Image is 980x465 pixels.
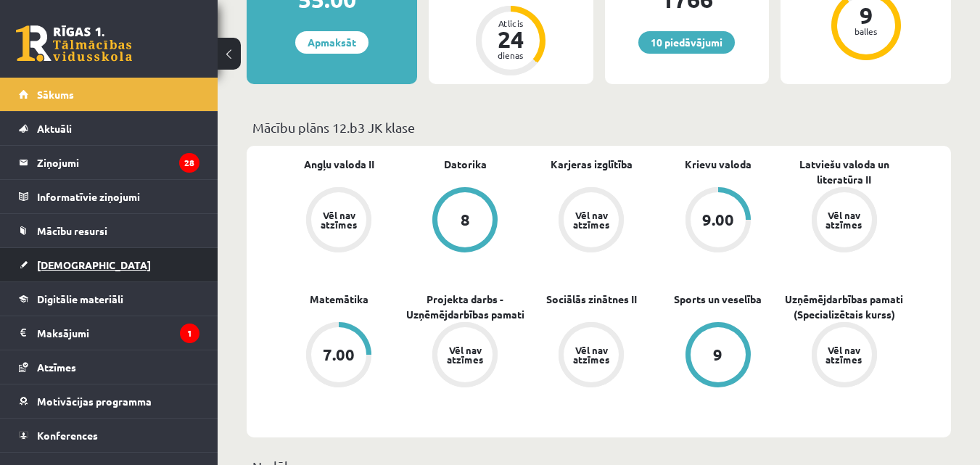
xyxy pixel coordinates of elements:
a: Datorika [444,157,487,172]
a: Rīgas 1. Tālmācības vidusskola [16,25,132,62]
a: Ziņojumi28 [19,146,199,179]
div: Vēl nav atzīmes [571,210,612,229]
a: Latviešu valoda un literatūra II [781,157,907,187]
p: Mācību plāns 12.b3 JK klase [252,118,945,137]
div: 9 [844,4,888,27]
a: Sākums [19,78,199,111]
span: [DEMOGRAPHIC_DATA] [37,258,151,271]
a: 10 piedāvājumi [638,31,735,54]
div: balles [844,27,888,36]
span: Mācību resursi [37,224,107,237]
div: Vēl nav atzīmes [571,345,612,364]
a: Konferences [19,419,199,452]
span: Sākums [37,88,74,101]
a: Apmaksāt [295,31,368,54]
a: Vēl nav atzīmes [781,322,907,390]
span: Konferences [37,429,98,442]
div: Vēl nav atzīmes [445,345,485,364]
div: Vēl nav atzīmes [824,345,865,364]
a: Sports un veselība [674,292,762,307]
a: 7.00 [276,322,402,390]
legend: Maksājumi [37,316,199,350]
div: 9 [713,347,722,363]
div: Vēl nav atzīmes [318,210,359,229]
span: Motivācijas programma [37,395,152,408]
span: Atzīmes [37,361,76,374]
a: Karjeras izglītība [551,157,633,172]
span: Digitālie materiāli [37,292,123,305]
a: Vēl nav atzīmes [528,322,654,390]
a: Vēl nav atzīmes [528,187,654,255]
legend: Ziņojumi [37,146,199,179]
legend: Informatīvie ziņojumi [37,180,199,213]
div: Atlicis [489,19,532,28]
span: Aktuāli [37,122,72,135]
div: Vēl nav atzīmes [824,210,865,229]
div: 8 [461,212,470,228]
a: 8 [402,187,528,255]
a: Aktuāli [19,112,199,145]
div: 9.00 [702,212,734,228]
a: Sociālās zinātnes II [546,292,637,307]
a: Vēl nav atzīmes [402,322,528,390]
a: Angļu valoda II [304,157,374,172]
a: Atzīmes [19,350,199,384]
a: Digitālie materiāli [19,282,199,316]
a: Maksājumi1 [19,316,199,350]
a: [DEMOGRAPHIC_DATA] [19,248,199,281]
a: Motivācijas programma [19,384,199,418]
a: Matemātika [310,292,368,307]
i: 28 [179,153,199,173]
div: 24 [489,28,532,51]
a: 9.00 [655,187,781,255]
a: Informatīvie ziņojumi [19,180,199,213]
a: Projekta darbs - Uzņēmējdarbības pamati [402,292,528,322]
a: Uzņēmējdarbības pamati (Specializētais kurss) [781,292,907,322]
div: 7.00 [323,347,355,363]
a: Krievu valoda [685,157,752,172]
a: 9 [655,322,781,390]
i: 1 [180,324,199,343]
a: Mācību resursi [19,214,199,247]
a: Vēl nav atzīmes [781,187,907,255]
a: Vēl nav atzīmes [276,187,402,255]
div: dienas [489,51,532,59]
